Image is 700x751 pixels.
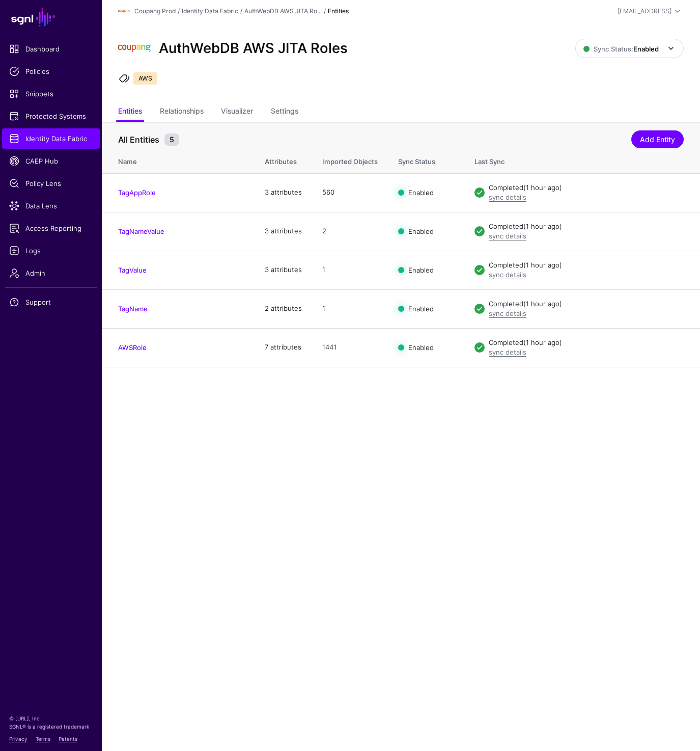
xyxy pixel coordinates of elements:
span: Sync Status: [583,45,659,53]
div: / [176,7,182,16]
span: Policies [9,66,93,76]
div: / [322,7,328,16]
span: All Entities [116,133,162,146]
span: Protected Systems [9,111,93,121]
span: Admin [9,268,93,278]
td: 2 [312,212,388,251]
th: Sync Status [388,147,464,173]
a: sync details [489,348,526,356]
td: 1 [312,251,388,289]
a: TagNameValue [118,227,164,235]
a: SGNL [6,6,96,29]
div: Completed (1 hour ago) [489,299,684,309]
a: TagAppRole [118,189,156,197]
td: 560 [312,173,388,212]
a: Policies [2,61,100,82]
a: Coupang Prod [134,7,176,15]
th: Last Sync [464,147,700,173]
a: Access Reporting [2,218,100,238]
span: Enabled [408,305,434,313]
span: Support [9,297,93,307]
div: Completed (1 hour ago) [489,222,684,232]
td: 3 attributes [255,173,312,212]
span: CAEP Hub [9,156,93,166]
td: 1 [312,289,388,328]
a: Dashboard [2,39,100,59]
a: Settings [271,102,298,122]
a: sync details [489,193,526,201]
a: Relationships [160,102,204,122]
strong: Entities [328,7,349,15]
a: Patents [59,736,77,742]
a: Data Lens [2,196,100,216]
a: Protected Systems [2,106,100,126]
h2: AuthWebDB AWS JITA Roles [159,40,348,57]
a: Visualizer [221,102,253,122]
div: Completed (1 hour ago) [489,338,684,348]
a: sync details [489,232,526,240]
div: Completed (1 hour ago) [489,183,684,193]
th: Imported Objects [312,147,388,173]
span: Data Lens [9,201,93,211]
p: SGNL® is a registered trademark [9,722,93,731]
strong: Enabled [633,45,659,53]
a: CAEP Hub [2,151,100,171]
img: svg+xml;base64,PHN2ZyBpZD0iTG9nbyIgeG1sbnM9Imh0dHA6Ly93d3cudzMub3JnLzIwMDAvc3ZnIiB3aWR0aD0iMTIxLj... [118,5,130,17]
span: Enabled [408,189,434,197]
span: Identity Data Fabric [9,133,93,144]
a: TagValue [118,266,147,274]
a: sync details [489,309,526,317]
th: Attributes [255,147,312,173]
th: Name [102,147,255,173]
span: Access Reporting [9,223,93,233]
a: Privacy [9,736,27,742]
span: Logs [9,246,93,256]
span: Policy Lens [9,178,93,189]
a: Policy Lens [2,173,100,194]
span: Dashboard [9,44,93,54]
div: [EMAIL_ADDRESS] [618,7,671,16]
span: AWS [133,72,157,85]
a: Logs [2,240,100,261]
a: Terms [36,736,50,742]
td: 1441 [312,328,388,367]
img: svg+xml;base64,PHN2ZyBpZD0iTG9nbyIgeG1sbnM9Imh0dHA6Ly93d3cudzMub3JnLzIwMDAvc3ZnIiB3aWR0aD0iMTIxLj... [118,32,151,65]
span: Snippets [9,89,93,99]
a: AuthWebDB AWS JITA Ro... [244,7,322,15]
span: Enabled [408,266,434,274]
a: sync details [489,271,526,279]
a: AWSRole [118,343,147,352]
td: 2 attributes [255,289,312,328]
a: Entities [118,102,142,122]
td: 3 attributes [255,212,312,251]
a: Identity Data Fabric [2,128,100,149]
a: Add Entity [631,130,684,148]
span: Enabled [408,227,434,235]
small: 5 [164,133,179,146]
a: Admin [2,263,100,283]
div: / [238,7,244,16]
div: Completed (1 hour ago) [489,260,684,271]
p: © [URL], Inc [9,714,93,722]
a: TagName [118,305,148,313]
td: 3 attributes [255,251,312,289]
a: Snippets [2,84,100,104]
a: Identity Data Fabric [182,7,238,15]
td: 7 attributes [255,328,312,367]
span: Enabled [408,343,434,352]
